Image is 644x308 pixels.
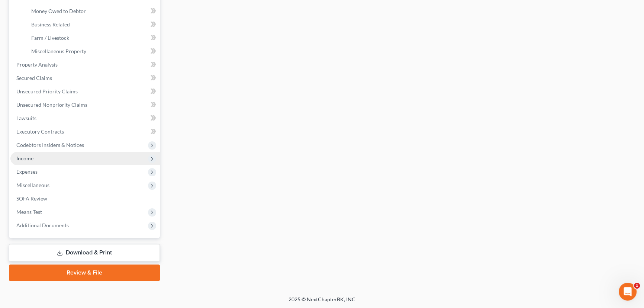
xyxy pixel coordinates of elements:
[31,48,86,54] span: Miscellaneous Property
[16,75,52,81] span: Secured Claims
[16,155,33,161] span: Income
[16,209,42,215] span: Means Test
[16,222,69,228] span: Additional Documents
[10,98,160,112] a: Unsecured Nonpriority Claims
[16,169,38,175] span: Expenses
[9,264,160,281] a: Review & File
[10,58,160,71] a: Property Analysis
[619,283,637,301] iframe: Intercom live chat
[16,195,47,202] span: SOFA Review
[31,8,86,14] span: Money Owed to Debtor
[10,192,160,205] a: SOFA Review
[16,61,58,68] span: Property Analysis
[16,128,64,135] span: Executory Contracts
[16,88,78,94] span: Unsecured Priority Claims
[10,112,160,125] a: Lawsuits
[10,125,160,138] a: Executory Contracts
[25,31,160,45] a: Farm / Livestock
[10,85,160,98] a: Unsecured Priority Claims
[31,35,69,41] span: Farm / Livestock
[16,182,49,188] span: Miscellaneous
[31,21,70,28] span: Business Related
[25,45,160,58] a: Miscellaneous Property
[634,283,640,289] span: 1
[9,244,160,262] a: Download & Print
[16,142,84,148] span: Codebtors Insiders & Notices
[25,4,160,18] a: Money Owed to Debtor
[25,18,160,31] a: Business Related
[10,71,160,85] a: Secured Claims
[16,115,36,121] span: Lawsuits
[16,102,87,108] span: Unsecured Nonpriority Claims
